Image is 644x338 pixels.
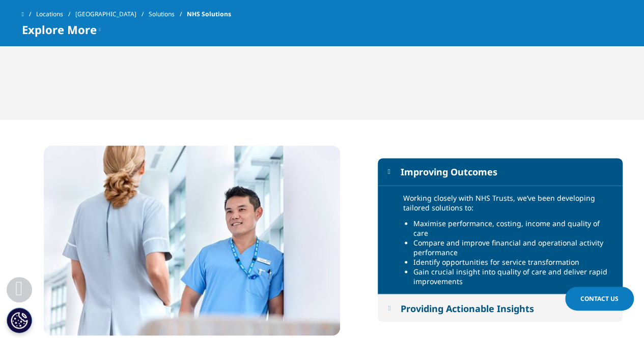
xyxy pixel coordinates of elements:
button: Impostazioni cookie [7,308,32,333]
li: Gain crucial insight into quality of care and deliver rapid improvements [413,267,615,286]
a: [GEOGRAPHIC_DATA] [75,5,149,23]
img: NHS nurses talking [44,145,340,335]
div: Providing Actionable Insights [400,302,534,314]
li: Identify opportunities for service transformation [413,257,615,267]
button: Improving Outcomes [378,158,623,186]
a: Locations [36,5,75,23]
span: Contact Us [580,294,619,303]
li: Compare and improve financial and operational activity performance [413,238,615,257]
span: NHS Solutions [187,5,231,23]
a: Contact Us [565,287,634,311]
li: Maximise performance, costing, income and quality of care [413,219,615,238]
p: Working closely with NHS Trusts, we’ve been developing tailored solutions to: [403,193,615,219]
button: Providing Actionable Insights [378,294,623,322]
span: Explore More [22,23,97,36]
a: Solutions [149,5,187,23]
div: Improving Outcomes [400,166,497,178]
